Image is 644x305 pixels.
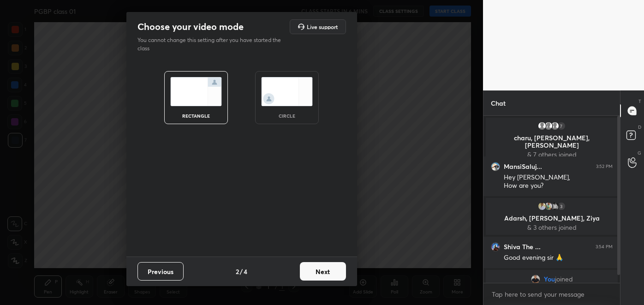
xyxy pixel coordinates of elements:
[483,91,513,115] p: Chat
[137,36,287,53] p: You cannot change this setting after you have started the class
[261,77,313,106] img: circleScreenIcon.acc0effb.svg
[504,162,542,171] h6: MansiSaluj...
[268,114,305,118] div: circle
[544,121,553,131] img: default.png
[638,150,641,156] p: G
[240,267,243,276] h4: /
[557,202,566,211] div: 3
[550,121,560,131] img: default.png
[544,275,555,283] span: You
[483,116,620,283] div: grid
[300,262,346,281] button: Next
[307,24,338,30] h5: Live support
[491,215,612,222] p: Adarsh, [PERSON_NAME], Ziya
[544,202,553,211] img: c9b27ab3b7ed4c19a368d87ef7fa3575.jpg
[504,243,541,251] h6: Shiva The ...
[170,77,222,106] img: normalScreenIcon.ae25ed63.svg
[596,244,613,250] div: 3:54 PM
[491,134,612,149] p: charu, [PERSON_NAME], [PERSON_NAME]
[178,114,215,118] div: rectangle
[555,275,573,283] span: joined
[596,164,613,169] div: 3:52 PM
[137,21,244,33] h2: Choose your video mode
[236,267,239,276] h4: 2
[504,253,613,263] div: Good evening sir 🙏
[137,262,184,281] button: Previous
[557,121,566,131] div: 7
[531,275,540,284] img: b39993aebf164fab8485bba4b37b2762.jpg
[504,173,613,191] div: Hey [PERSON_NAME], How are you?
[537,121,547,131] img: default.png
[550,202,560,211] img: 0f41069eb4fb4a20927ff04c7265c682.jpg
[244,267,247,276] h4: 4
[537,202,547,211] img: 8e25153830c54de2a181387e72876ba3.jpg
[491,224,612,231] p: & 3 others joined
[638,124,641,131] p: D
[491,151,612,158] p: & 7 others joined
[491,242,500,251] img: ef9a598e6f2a4b97899f4d365c13e0b5.jpg
[638,98,641,105] p: T
[491,162,500,171] img: 0e87811a4b714898a999aabc56cc3507.jpg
